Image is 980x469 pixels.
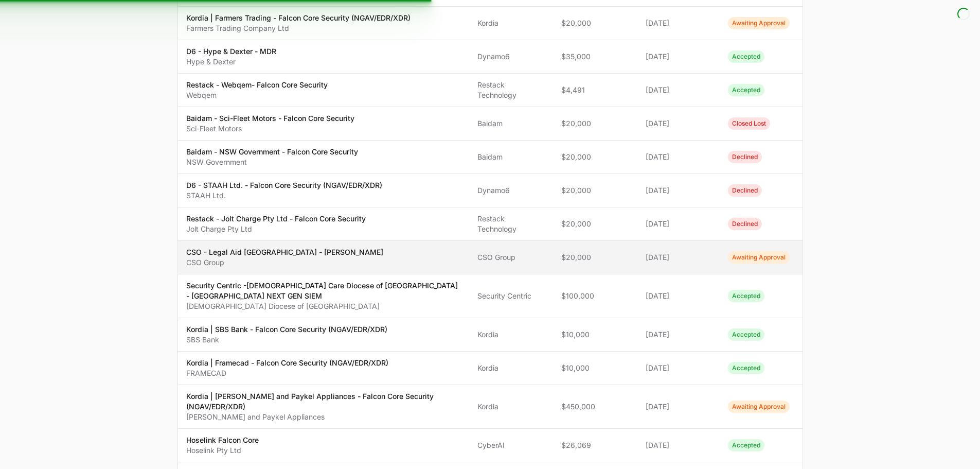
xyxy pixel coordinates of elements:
span: Dynamo6 [477,185,545,196]
span: $20,000 [561,185,630,196]
span: Dynamo6 [477,51,545,62]
p: SBS Bank [186,335,387,345]
span: [DATE] [646,402,711,412]
span: [DATE] [646,291,711,301]
span: $20,000 [561,219,630,229]
span: Kordia [477,402,545,412]
p: Hoselink Pty Ltd [186,445,259,456]
span: $10,000 [561,363,630,373]
p: Baidam - Sci-Fleet Motors - Falcon Core Security [186,113,354,124]
span: Kordia [477,18,545,28]
span: [DATE] [646,85,711,95]
span: [DATE] [646,51,711,62]
span: $20,000 [561,18,630,28]
p: FRAMECAD [186,368,388,378]
p: Kordia | SBS Bank - Falcon Core Security (NGAV/EDR/XDR) [186,324,387,335]
p: D6 - STAAH Ltd. - Falcon Core Security (NGAV/EDR/XDR) [186,180,382,190]
p: Kordia | Framecad - Falcon Core Security (NGAV/EDR/XDR) [186,358,388,368]
p: Restack - Webqem- Falcon Core Security [186,80,328,90]
span: Restack Technology [477,214,545,234]
span: Restack Technology [477,80,545,100]
p: Security Centric -[DEMOGRAPHIC_DATA] Care Diocese of [GEOGRAPHIC_DATA] - [GEOGRAPHIC_DATA] NEXT G... [186,281,461,301]
p: [PERSON_NAME] and Paykel Appliances [186,412,461,422]
span: Baidam [477,118,545,129]
span: $35,000 [561,51,630,62]
span: [DATE] [646,440,711,450]
span: $4,491 [561,85,630,95]
span: $26,069 [561,440,630,450]
p: Sci-Fleet Motors [186,124,354,134]
p: NSW Government [186,157,358,167]
p: Kordia | [PERSON_NAME] and Paykel Appliances - Falcon Core Security (NGAV/EDR/XDR) [186,391,461,412]
p: Farmers Trading Company Ltd [186,23,411,33]
span: $20,000 [561,252,630,263]
span: Baidam [477,152,545,162]
span: Kordia [477,329,545,340]
span: $450,000 [561,402,630,412]
span: $10,000 [561,329,630,340]
p: Webqem [186,90,328,100]
span: $20,000 [561,118,630,129]
span: $20,000 [561,152,630,162]
span: [DATE] [646,152,711,162]
p: CSO Group [186,257,383,268]
p: Baidam - NSW Government - Falcon Core Security [186,147,358,157]
span: [DATE] [646,118,711,129]
span: [DATE] [646,219,711,229]
span: Kordia [477,363,545,373]
span: Security Centric [477,291,545,301]
p: STAAH Ltd. [186,190,382,201]
p: Kordia | Farmers Trading - Falcon Core Security (NGAV/EDR/XDR) [186,13,411,23]
p: Hype & Dexter [186,57,276,67]
p: Hoselink Falcon Core [186,435,259,445]
span: [DATE] [646,252,711,263]
p: [DEMOGRAPHIC_DATA] Diocese of [GEOGRAPHIC_DATA] [186,301,461,311]
span: CSO Group [477,252,545,263]
p: CSO - Legal Aid [GEOGRAPHIC_DATA] - [PERSON_NAME] [186,247,383,257]
span: [DATE] [646,185,711,196]
span: [DATE] [646,18,711,28]
span: [DATE] [646,363,711,373]
span: CyberAI [477,440,545,450]
p: Jolt Charge Pty Ltd [186,224,366,234]
span: [DATE] [646,329,711,340]
span: $100,000 [561,291,630,301]
p: D6 - Hype & Dexter - MDR [186,46,276,57]
p: Restack - Jolt Charge Pty Ltd - Falcon Core Security [186,214,366,224]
